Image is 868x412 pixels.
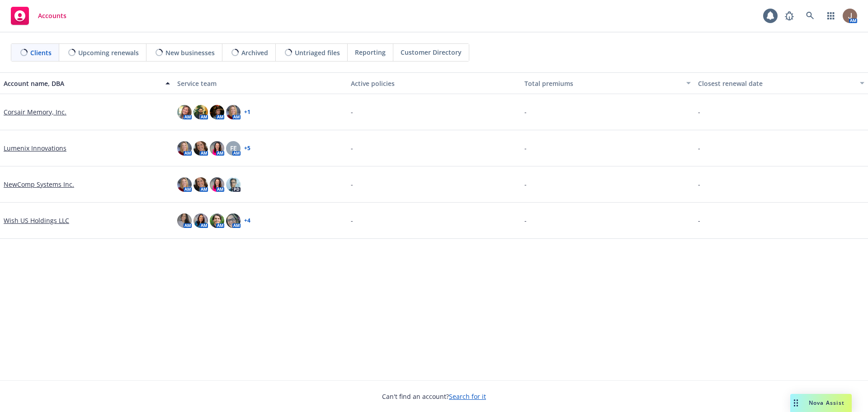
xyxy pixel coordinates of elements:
img: photo [226,105,241,119]
span: Archived [241,48,268,57]
div: Total premiums [524,79,681,88]
a: Report a Bug [780,7,798,25]
span: - [351,216,353,225]
img: photo [193,141,208,156]
span: Nova Assist [809,399,844,407]
img: photo [177,141,192,156]
img: photo [210,141,224,156]
span: - [524,107,527,117]
span: - [524,180,527,189]
span: - [698,216,700,225]
button: Nova Assist [790,394,852,412]
a: Search for it [449,392,486,401]
span: Customer Directory [401,47,462,57]
img: photo [177,213,192,228]
a: NewComp Systems Inc. [4,180,74,189]
span: FE [230,143,237,153]
a: Accounts [7,3,70,28]
img: photo [193,213,208,228]
button: Active policies [347,72,521,94]
img: photo [226,213,241,228]
a: Search [801,7,819,25]
img: photo [210,177,224,192]
a: Corsair Memory, Inc. [4,107,66,117]
img: photo [843,9,857,23]
span: Accounts [38,12,66,19]
img: photo [210,213,224,228]
button: Service team [174,72,347,94]
span: Reporting [355,47,386,57]
span: - [351,107,353,117]
div: Drag to move [790,394,802,412]
span: Untriaged files [295,48,340,57]
a: Switch app [822,7,840,25]
a: + 5 [244,146,250,151]
div: Account name, DBA [4,79,160,88]
div: Active policies [351,79,517,88]
span: - [524,216,527,225]
img: photo [226,177,241,192]
span: New businesses [165,48,215,57]
a: Lumenix Innovations [4,143,66,153]
div: Service team [177,79,344,88]
a: + 1 [244,109,250,115]
a: + 4 [244,218,250,223]
img: photo [193,177,208,192]
span: - [351,143,353,153]
span: - [351,180,353,189]
span: - [524,143,527,153]
span: - [698,180,700,189]
img: photo [177,105,192,119]
span: - [698,143,700,153]
div: Closest renewal date [698,79,854,88]
img: photo [210,105,224,119]
img: photo [193,105,208,119]
span: Can't find an account? [382,392,486,401]
button: Total premiums [521,72,694,94]
span: Clients [30,48,52,57]
a: Wish US Holdings LLC [4,216,69,225]
img: photo [177,177,192,192]
span: - [698,107,700,117]
button: Closest renewal date [694,72,868,94]
span: Upcoming renewals [78,48,139,57]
